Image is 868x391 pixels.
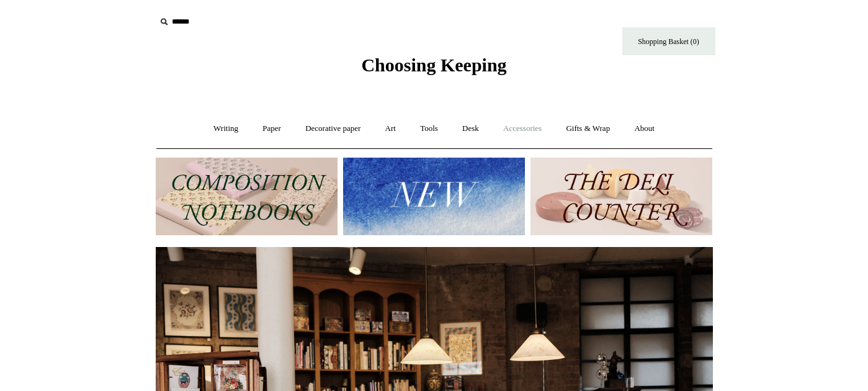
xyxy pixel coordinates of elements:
[343,158,525,235] img: New.jpg__PID:f73bdf93-380a-4a35-bcfe-7823039498e1
[409,112,449,145] a: Tools
[156,158,338,235] img: 202302 Composition ledgers.jpg__PID:69722ee6-fa44-49dd-a067-31375e5d54ec
[555,112,621,145] a: Gifts & Wrap
[451,112,490,145] a: Desk
[530,158,712,235] img: The Deli Counter
[294,112,372,145] a: Decorative paper
[623,112,666,145] a: About
[251,112,292,145] a: Paper
[361,65,506,73] a: Choosing Keeping
[361,55,506,75] span: Choosing Keeping
[492,112,553,145] a: Accessories
[374,112,407,145] a: Art
[202,112,249,145] a: Writing
[622,27,715,55] a: Shopping Basket (0)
